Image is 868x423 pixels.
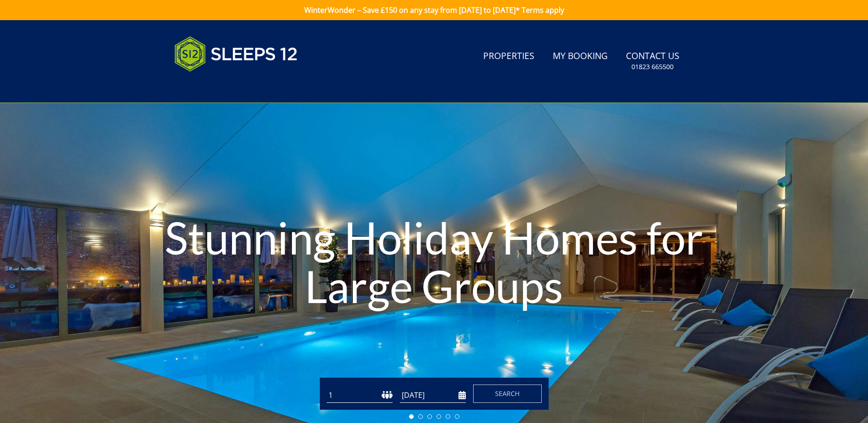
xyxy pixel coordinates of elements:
a: Properties [480,46,538,67]
button: Search [473,385,542,403]
h1: Stunning Holiday Homes for Large Groups [130,195,738,328]
img: Sleeps 12 [174,31,298,77]
iframe: Customer reviews powered by Trustpilot [170,82,266,90]
a: My Booking [549,46,611,67]
span: Search [495,389,520,398]
small: 01823 665500 [631,62,674,71]
input: Arrival Date [400,388,466,403]
a: Contact Us01823 665500 [622,46,683,76]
